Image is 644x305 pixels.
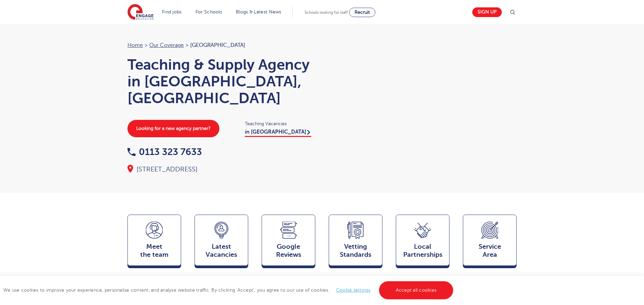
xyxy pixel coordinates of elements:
[127,42,143,48] a: Home
[379,281,453,299] a: Accept all cookies
[145,42,148,48] span: >
[463,215,517,269] a: ServiceArea
[329,215,382,269] a: VettingStandards
[265,243,312,259] span: Google Reviews
[162,9,182,14] a: Find jobs
[245,120,315,128] span: Teaching Vacancies
[195,215,248,269] a: LatestVacancies
[127,215,181,269] a: Meetthe team
[127,41,315,50] nav: breadcrumb
[127,120,219,137] a: Looking for a new agency partner?
[336,288,371,293] a: Cookie settings
[131,243,177,259] span: Meet the team
[355,10,370,15] span: Recruit
[332,243,379,259] span: Vetting Standards
[196,9,222,14] a: For Schools
[467,243,513,259] span: Service Area
[262,215,315,269] a: GoogleReviews
[349,8,375,17] a: Recruit
[127,56,315,106] h1: Teaching & Supply Agency in [GEOGRAPHIC_DATA], [GEOGRAPHIC_DATA]
[190,42,245,48] span: [GEOGRAPHIC_DATA]
[127,147,202,157] a: 0113 323 7633
[472,7,502,17] a: Sign up
[127,4,154,21] img: Engage Education
[245,129,311,137] a: in [GEOGRAPHIC_DATA]
[185,42,189,48] span: >
[127,165,315,174] div: [STREET_ADDRESS]
[3,288,455,293] span: We use cookies to improve your experience, personalise content, and analyse website traffic. By c...
[399,243,446,259] span: Local Partnerships
[305,10,348,15] span: Schools looking for staff
[198,243,245,259] span: Latest Vacancies
[396,215,449,269] a: Local Partnerships
[149,42,184,48] a: Our coverage
[236,9,281,14] a: Blogs & Latest News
